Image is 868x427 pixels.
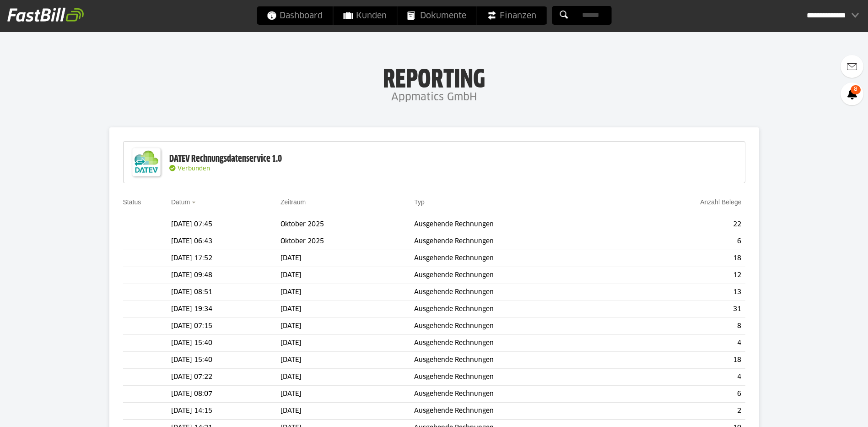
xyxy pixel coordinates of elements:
td: Ausgehende Rechnungen [414,250,625,267]
td: Ausgehende Rechnungen [414,352,625,369]
td: [DATE] [280,386,414,403]
span: Verbunden [178,166,210,172]
img: fastbill_logo_white.png [7,7,84,22]
span: Dashboard [267,6,323,25]
td: [DATE] 17:52 [171,250,280,267]
td: [DATE] 19:34 [171,301,280,318]
td: [DATE] 07:22 [171,369,280,386]
td: 8 [625,318,745,335]
td: [DATE] 07:45 [171,216,280,233]
td: [DATE] [280,284,414,301]
img: sort_desc.gif [192,202,198,203]
td: [DATE] 09:48 [171,267,280,284]
a: Kunden [333,6,397,25]
td: 18 [625,250,745,267]
td: 4 [625,335,745,352]
span: Finanzen [487,6,536,25]
td: Ausgehende Rechnungen [414,301,625,318]
td: Ausgehende Rechnungen [414,335,625,352]
a: Datum [171,198,190,206]
td: 13 [625,284,745,301]
td: 6 [625,386,745,403]
td: [DATE] [280,335,414,352]
td: 2 [625,403,745,420]
td: Ausgehende Rechnungen [414,267,625,284]
a: Zeitraum [280,198,306,206]
td: Ausgehende Rechnungen [414,284,625,301]
a: Typ [414,198,425,206]
td: [DATE] [280,267,414,284]
span: Kunden [343,6,387,25]
td: Ausgehende Rechnungen [414,403,625,420]
a: Finanzen [477,6,546,25]
td: [DATE] [280,250,414,267]
td: [DATE] [280,318,414,335]
a: Anzahl Belege [700,198,741,206]
td: [DATE] 14:15 [171,403,280,420]
div: DATEV Rechnungsdatenservice 1.0 [169,153,282,165]
span: Dokumente [407,6,466,25]
td: 31 [625,301,745,318]
td: [DATE] 07:15 [171,318,280,335]
img: DATEV-Datenservice Logo [128,144,165,181]
a: Dashboard [257,6,333,25]
td: 22 [625,216,745,233]
td: [DATE] 08:07 [171,386,280,403]
td: [DATE] 08:51 [171,284,280,301]
td: [DATE] [280,352,414,369]
span: 8 [851,85,861,94]
a: Dokumente [397,6,476,25]
td: Ausgehende Rechnungen [414,233,625,250]
a: Status [123,198,141,206]
td: [DATE] 15:40 [171,335,280,352]
td: [DATE] 15:40 [171,352,280,369]
h1: Reporting [92,65,776,88]
td: Ausgehende Rechnungen [414,369,625,386]
td: 4 [625,369,745,386]
td: 18 [625,352,745,369]
td: [DATE] [280,369,414,386]
td: Ausgehende Rechnungen [414,318,625,335]
td: [DATE] 06:43 [171,233,280,250]
td: Ausgehende Rechnungen [414,386,625,403]
td: Oktober 2025 [280,216,414,233]
a: 8 [841,82,863,105]
td: [DATE] [280,301,414,318]
td: Oktober 2025 [280,233,414,250]
iframe: Öffnet ein Widget, in dem Sie weitere Informationen finden [798,400,859,422]
td: 6 [625,233,745,250]
td: 12 [625,267,745,284]
td: [DATE] [280,403,414,420]
td: Ausgehende Rechnungen [414,216,625,233]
